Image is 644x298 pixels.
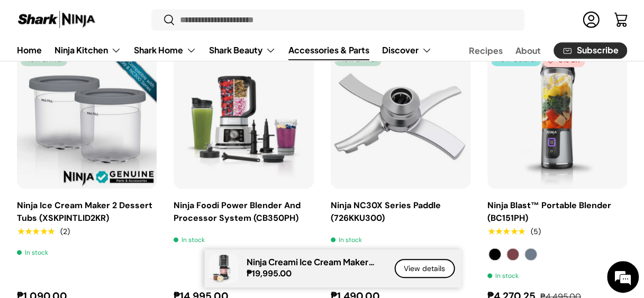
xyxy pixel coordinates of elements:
[17,200,152,224] a: Ninja Ice Cream Maker 2 Dessert Tubs (XSKPINTLID2KR)
[17,40,432,61] nav: Primary
[554,42,627,59] a: Subscribe
[331,49,470,189] img: ninja-creami-paddle-replacement-shark-ninja-philippines
[488,248,501,260] label: Black
[128,40,203,61] summary: Shark Home
[487,49,627,189] a: Ninja Blast™ Portable Blender (BC151PH)
[174,5,199,31] div: Minimize live chat window
[376,40,438,61] summary: Discover
[515,40,541,61] a: About
[48,40,128,61] summary: Ninja Kitchen
[331,49,470,189] a: Ninja NC30X Series Paddle (726KKU300)
[208,254,238,283] img: ninja-creami-ice-cream-maker-with-sample-content-and-all-lids-full-view-sharkninja-philippines
[174,200,301,224] a: Ninja Foodi Power Blender And Processor System (CB350PH)
[524,248,537,260] label: Navy Blue
[203,40,282,61] summary: Shark Beauty
[506,248,519,260] label: Cranberry
[487,200,611,224] a: Ninja Blast™ Portable Blender (BC151PH)
[394,259,455,278] a: View details
[331,200,441,224] a: Ninja NC30X Series Paddle (726KKU300)
[174,49,313,189] a: Ninja Foodi Power Blender And Processor System (CB350PH)
[577,46,619,55] span: Subscribe
[174,49,313,189] img: ninja-foodi-power-blender-and-processor-system-full-view-with-sample-contents-sharkninja-philippines
[17,10,96,30] img: Shark Ninja Philippines
[17,49,157,189] a: Ninja Ice Cream Maker 2 Dessert Tubs (XSKPINTLID2KR)
[55,59,178,73] div: Chat with us now
[5,191,202,228] textarea: Type your message and hit 'Enter'
[469,40,503,61] a: Recipes
[247,268,294,279] strong: ₱19,995.00
[61,85,146,191] span: We're online!
[288,40,369,60] a: Accessories & Parts
[487,49,627,189] img: ninja-blast-portable-blender-black-left-side-view-sharkninja-philippines
[247,257,382,267] p: Ninja Creami Ice Cream Maker (NC300)
[443,40,627,61] nav: Secondary
[17,40,42,60] a: Home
